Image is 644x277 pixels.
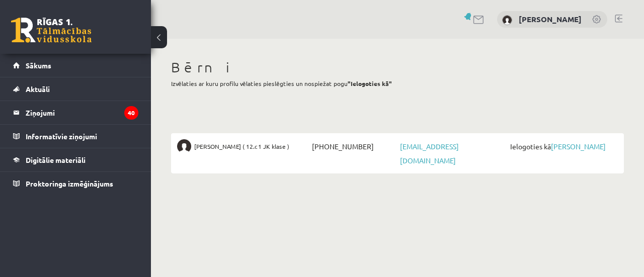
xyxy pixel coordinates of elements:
[13,148,138,171] a: Digitālie materiāli
[26,84,50,94] span: Aktuāli
[26,155,86,164] span: Digitālie materiāli
[26,125,138,148] legend: Informatīvie ziņojumi
[124,106,138,120] i: 40
[309,139,397,153] span: [PHONE_NUMBER]
[519,14,582,24] a: [PERSON_NAME]
[13,125,138,148] a: Informatīvie ziņojumi
[171,59,624,76] h1: Bērni
[11,18,92,43] a: Rīgas 1. Tālmācības vidusskola
[502,15,512,25] img: Ieva Guļevska
[13,101,138,124] a: Ziņojumi40
[171,79,624,88] p: Izvēlaties ar kuru profilu vēlaties pieslēgties un nospiežat pogu
[13,172,138,195] a: Proktoringa izmēģinājums
[508,139,618,153] span: Ielogoties kā
[26,61,51,70] span: Sākums
[177,139,191,153] img: Roberts Kukulis
[26,101,138,124] legend: Ziņojumi
[26,179,113,188] span: Proktoringa izmēģinājums
[400,142,459,165] a: [EMAIL_ADDRESS][DOMAIN_NAME]
[13,54,138,77] a: Sākums
[194,139,289,153] span: [PERSON_NAME] ( 12.c1 JK klase )
[551,142,606,151] a: [PERSON_NAME]
[13,77,138,101] a: Aktuāli
[348,79,392,87] b: "Ielogoties kā"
